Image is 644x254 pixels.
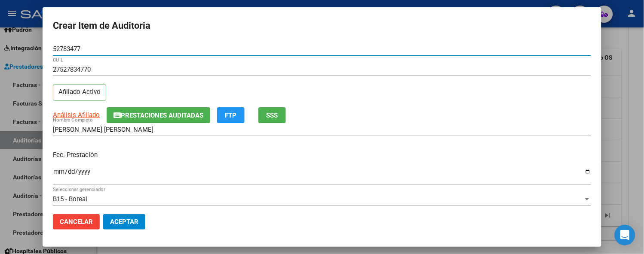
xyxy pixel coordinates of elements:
span: SSS [267,112,278,119]
span: Aceptar [110,218,138,226]
button: FTP [217,107,245,123]
p: Fec. Prestación [53,150,591,160]
p: Afiliado Activo [53,84,106,101]
span: B15 - Boreal [53,195,87,203]
span: Cancelar [60,218,93,226]
div: Open Intercom Messenger [615,225,635,245]
button: Cancelar [53,214,100,230]
button: SSS [258,107,286,123]
button: Prestaciones Auditadas [107,107,210,123]
span: FTP [225,112,237,119]
span: Prestaciones Auditadas [121,112,203,119]
h2: Crear Item de Auditoria [53,18,591,34]
button: Aceptar [103,214,145,230]
span: Análisis Afiliado [53,111,100,119]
